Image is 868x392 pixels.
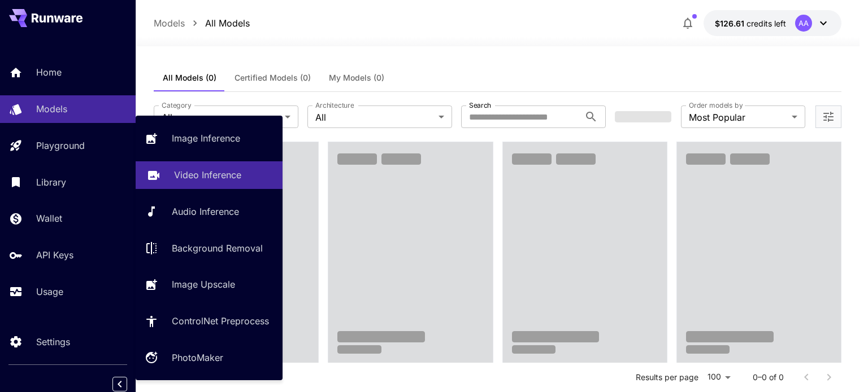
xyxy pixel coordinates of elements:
[469,100,491,110] label: Search
[154,16,185,30] p: Models
[174,168,241,182] p: Video Inference
[36,248,73,262] p: API Keys
[172,278,235,291] p: Image Upscale
[136,161,283,189] a: Video Inference
[715,19,747,28] span: $126.61
[747,19,786,28] span: credits left
[315,111,434,124] span: All
[154,16,250,30] nav: breadcrumb
[136,344,283,372] a: PhotoMaker
[689,100,743,110] label: Order models by
[715,17,786,29] div: $126.6102
[36,175,66,189] p: Library
[205,16,250,30] p: All Models
[235,73,311,83] span: Certified Models (0)
[136,307,283,335] a: ControlNet Preprocess
[136,125,283,152] a: Image Inference
[172,131,240,145] p: Image Inference
[172,205,239,218] p: Audio Inference
[36,102,67,116] p: Models
[36,212,62,225] p: Wallet
[689,111,787,124] span: Most Popular
[136,234,283,262] a: Background Removal
[162,111,280,124] span: All
[162,100,192,110] label: Category
[136,271,283,298] a: Image Upscale
[163,73,216,83] span: All Models (0)
[703,369,735,385] div: 100
[795,15,812,32] div: AA
[36,139,85,152] p: Playground
[753,372,784,383] p: 0–0 of 0
[36,65,62,79] p: Home
[315,100,354,110] label: Architecture
[172,241,263,255] p: Background Removal
[329,73,384,83] span: My Models (0)
[704,10,841,36] button: $126.6102
[172,351,223,364] p: PhotoMaker
[36,285,63,298] p: Usage
[636,372,698,383] p: Results per page
[112,377,127,391] button: Collapse sidebar
[136,198,283,226] a: Audio Inference
[822,110,835,124] button: Open more filters
[36,335,70,349] p: Settings
[172,314,269,328] p: ControlNet Preprocess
